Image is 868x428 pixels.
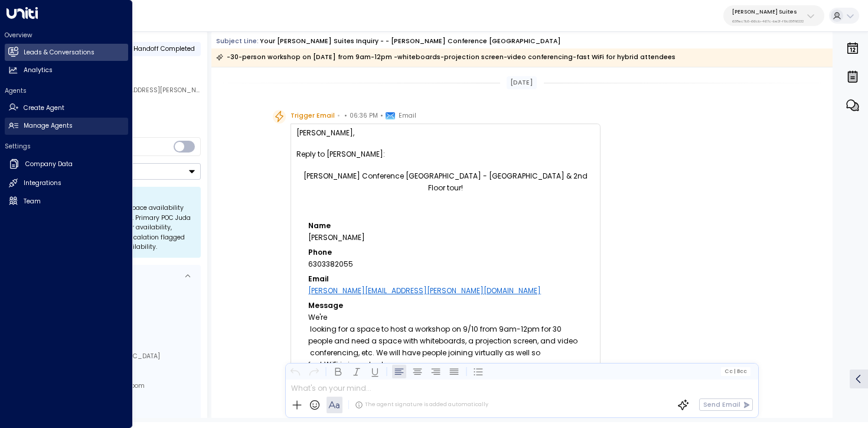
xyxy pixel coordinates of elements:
[5,155,128,174] a: Company Data
[260,37,561,46] div: Your [PERSON_NAME] Suites Inquiry - - [PERSON_NAME] Conference [GEOGRAPHIC_DATA]
[296,128,595,138] div: [PERSON_NAME],
[5,142,128,151] h2: Settings
[725,368,747,374] span: Cc Bcc
[216,37,259,46] span: Subject Line:
[25,160,73,169] h2: Company Data
[24,66,53,75] h2: Analytics
[5,31,128,40] h2: Overview
[732,19,804,24] p: 638ec7b5-66cb-467c-be2f-f19c05816232
[350,110,378,122] span: 06:36 PM
[308,232,365,244] span: [PERSON_NAME]
[24,197,41,206] h2: Team
[5,62,128,79] a: Analytics
[344,110,347,122] span: •
[399,110,416,122] span: Email
[732,8,804,15] p: [PERSON_NAME] Suites
[306,364,321,378] button: Redo
[337,110,340,122] span: •
[380,110,383,122] span: •
[133,44,195,53] span: Handoff Completed
[308,300,343,312] span: Message
[288,364,302,378] button: Undo
[24,103,64,113] h2: Create Agent
[355,401,488,409] div: The agent signature is added automatically
[291,110,335,122] span: Trigger Email
[5,86,128,95] h2: Agents
[296,149,595,160] div: Reply to [PERSON_NAME]:
[507,76,537,89] div: [DATE]
[5,118,128,135] a: Manage Agents
[53,86,263,95] span: [PERSON_NAME][EMAIL_ADDRESS][PERSON_NAME][DOMAIN_NAME]
[308,273,329,285] span: Email
[5,99,128,116] a: Create Agent
[733,368,735,374] span: |
[308,285,541,297] a: [PERSON_NAME][EMAIL_ADDRESS][PERSON_NAME][DOMAIN_NAME]
[5,193,128,210] a: Team
[5,44,128,61] a: Leads & Conversations
[24,48,94,57] h2: Leads & Conversations
[308,258,353,270] span: 6303382055
[24,121,73,131] h2: Manage Agents
[308,312,577,371] span: We're looking for a space to host a workshop on 9/10 from 9am-12pm for 30 people and need a space...
[723,5,824,26] button: [PERSON_NAME] Suites638ec7b5-66cb-467c-be2f-f19c05816232
[308,247,332,258] span: Phone
[5,175,128,192] a: Integrations
[296,170,595,194] span: [PERSON_NAME] Conference [GEOGRAPHIC_DATA] - [GEOGRAPHIC_DATA] & 2nd Floor tour!
[24,179,61,188] h2: Integrations
[721,367,750,375] button: Cc|Bcc
[308,220,331,232] span: Name
[216,51,676,63] div: -30-person workshop on [DATE] from 9am-12pm -whiteboards-projection screen-video conferencing-fas...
